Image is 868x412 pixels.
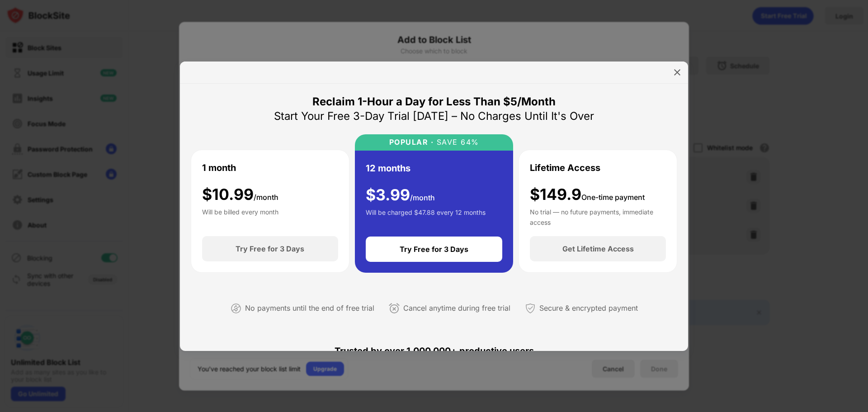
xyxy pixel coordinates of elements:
img: not-paying [231,303,241,314]
div: Reclaim 1-Hour a Day for Less Than $5/Month [312,95,556,109]
div: Trusted by over 1,000,000+ productive users [191,329,677,373]
div: No payments until the end of free trial [245,302,374,315]
div: Lifetime Access [530,161,600,175]
div: Will be charged $47.88 every 12 months [366,208,486,226]
span: One-time payment [581,193,645,202]
div: No trial — no future payments, immediate access [530,207,666,225]
div: $149.9 [530,185,645,204]
div: Cancel anytime during free trial [403,302,510,315]
div: Try Free for 3 Days [236,244,304,253]
span: /month [254,193,278,202]
div: POPULAR · [389,138,434,147]
img: secured-payment [525,303,536,314]
div: Will be billed every month [202,207,278,225]
div: 12 months [366,161,410,175]
div: $ 3.99 [366,186,435,204]
img: cancel-anytime [389,303,400,314]
div: Try Free for 3 Days [400,245,468,254]
span: /month [410,193,435,202]
div: 1 month [202,161,236,175]
div: Get Lifetime Access [562,244,634,253]
div: $ 10.99 [202,185,278,204]
div: Start Your Free 3-Day Trial [DATE] – No Charges Until It's Over [274,109,594,123]
div: SAVE 64% [434,138,479,147]
div: Secure & encrypted payment [539,302,638,315]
